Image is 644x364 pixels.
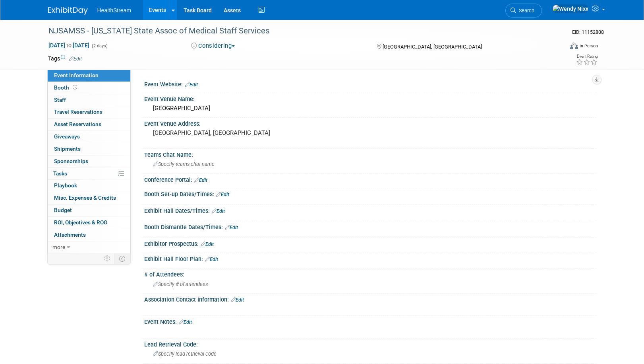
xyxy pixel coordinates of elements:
[54,207,72,213] span: Budget
[91,43,108,49] span: (2 days)
[144,339,596,348] div: Lead Retrieval Code:
[552,4,589,13] img: Wendy Nixx
[570,43,578,49] img: Format-Inperson.png
[153,129,324,136] pre: [GEOGRAPHIC_DATA], [GEOGRAPHIC_DATA]
[97,7,132,14] span: HealthStream
[144,221,596,232] div: Booth Dismantle Dates/Times:
[179,319,192,325] a: Edit
[48,7,88,15] img: ExhibitDay
[48,131,130,143] a: Giveaways
[153,351,217,357] span: Specify lead retrieval code
[144,188,596,199] div: Booth Set-up Dates/Times:
[48,217,130,229] a: ROI, Objectives & ROO
[54,121,101,127] span: Asset Reservations
[54,195,116,201] span: Misc. Expenses & Credits
[48,229,130,241] a: Attachments
[48,82,130,94] a: Booth
[516,41,598,53] div: Event Format
[54,133,80,140] span: Giveaways
[48,180,130,192] a: Playbook
[46,24,551,38] div: NJSAMSS - [US_STATE] State Assoc of Medical Staff Services
[101,253,114,264] td: Personalize Event Tab Strip
[114,253,130,264] td: Toggle Event Tabs
[54,109,102,115] span: Travel Reservations
[54,158,88,164] span: Sponsorships
[144,149,596,159] div: Teams Chat Name:
[144,238,596,248] div: Exhibitor Prospectus:
[144,253,596,263] div: Exhibit Hall Floor Plan:
[144,93,596,103] div: Event Venue Name:
[212,208,225,214] a: Edit
[144,78,596,89] div: Event Website:
[48,192,130,204] a: Misc. Expenses & Credits
[144,118,596,128] div: Event Venue Address:
[54,232,86,238] span: Attachments
[516,8,534,14] span: Search
[231,297,244,303] a: Edit
[48,70,130,82] a: Event Information
[52,244,65,250] span: more
[576,55,598,58] div: Event Rating
[54,146,81,152] span: Shipments
[153,281,208,287] span: Specify # of attendees
[48,143,130,155] a: Shipments
[54,72,99,78] span: Event Information
[48,241,130,253] a: more
[144,294,596,304] div: Association Contact Information:
[572,29,604,35] span: Event ID: 11152808
[48,55,82,62] td: Tags
[153,161,215,167] span: Specify teams chat name
[54,84,79,91] span: Booth
[54,182,77,189] span: Playbook
[579,43,598,49] div: In-Person
[144,205,596,215] div: Exhibit Hall Dates/Times:
[69,56,82,62] a: Edit
[48,204,130,216] a: Budget
[53,170,67,177] span: Tasks
[71,84,79,90] span: Booth not reserved yet
[54,219,107,226] span: ROI, Objectives & ROO
[48,119,130,130] a: Asset Reservations
[48,42,90,49] span: [DATE] [DATE]
[216,192,229,197] a: Edit
[48,106,130,118] a: Travel Reservations
[383,44,482,50] span: [GEOGRAPHIC_DATA], [GEOGRAPHIC_DATA]
[201,241,214,247] a: Edit
[144,174,596,184] div: Conference Portal:
[54,97,66,103] span: Staff
[225,225,238,230] a: Edit
[194,177,207,183] a: Edit
[185,82,198,88] a: Edit
[48,168,130,180] a: Tasks
[505,4,542,18] a: Search
[48,156,130,167] a: Sponsorships
[188,42,238,50] button: Considering
[144,316,596,326] div: Event Notes:
[65,42,73,49] span: to
[150,102,590,115] div: [GEOGRAPHIC_DATA]
[48,94,130,106] a: Staff
[205,257,218,262] a: Edit
[144,269,596,278] div: # of Attendees:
